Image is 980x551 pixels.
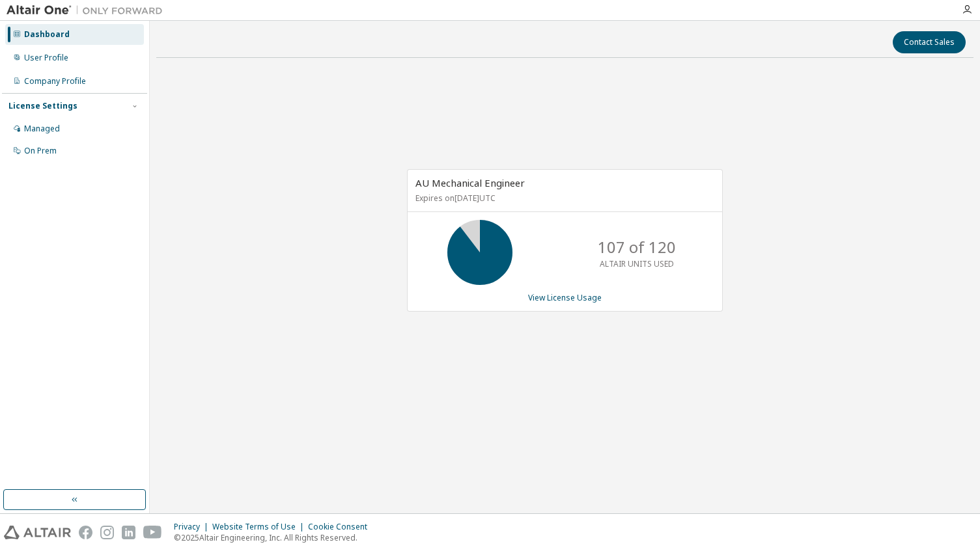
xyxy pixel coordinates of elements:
[415,193,711,204] p: Expires on [DATE] UTC
[7,4,169,17] img: Altair One
[528,292,602,303] a: View License Usage
[24,76,86,87] div: Company Profile
[24,29,70,40] div: Dashboard
[24,53,68,63] div: User Profile
[600,258,674,269] p: ALTAIR UNITS USED
[100,526,114,539] img: instagram.svg
[4,526,71,539] img: altair_logo.svg
[893,31,966,53] button: Contact Sales
[598,236,676,258] p: 107 of 120
[122,526,135,539] img: linkedin.svg
[174,532,375,543] p: © 2025 Altair Engineering, Inc. All Rights Reserved.
[24,124,60,134] div: Managed
[24,146,57,156] div: On Prem
[212,522,308,532] div: Website Terms of Use
[415,176,525,189] span: AU Mechanical Engineer
[308,522,375,532] div: Cookie Consent
[143,526,162,539] img: youtube.svg
[174,522,212,532] div: Privacy
[8,101,77,111] div: License Settings
[79,526,92,539] img: facebook.svg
